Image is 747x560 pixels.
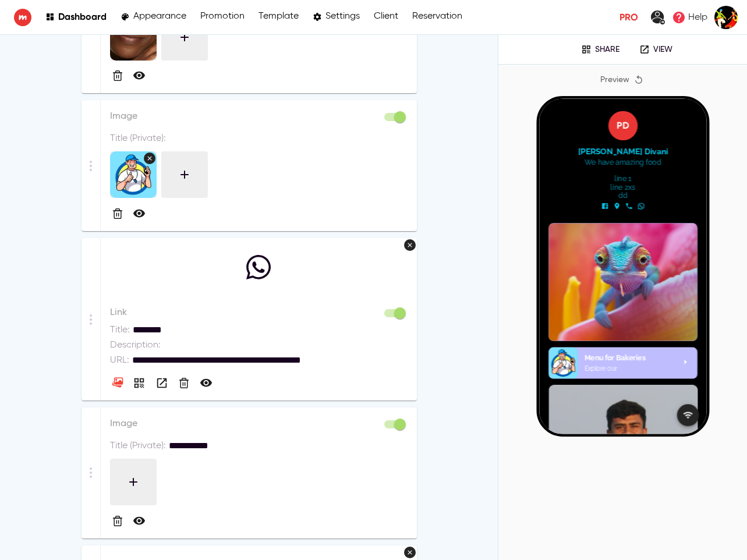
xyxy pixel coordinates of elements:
a: Export User [647,7,668,28]
img: images%2FjoIKrkwfIoYDk2ARPtbW7CGPSlL2%2Fuser.png [714,6,738,29]
iframe: Mobile Preview [539,99,707,434]
a: Reservation [412,9,462,25]
p: Pro [619,10,638,24]
button: Make Private [131,68,147,84]
p: Promotion [200,11,245,22]
button: Delete Image [110,206,125,221]
p: Dashboard [58,11,107,22]
p: Appearance [133,11,186,22]
p: Title (Private) : [110,439,166,453]
p: Description : [110,338,161,352]
button: Delete Link [176,375,192,391]
a: Dashboard [45,9,107,25]
button: Remove Icon [404,547,416,558]
p: Image [110,417,408,431]
p: View [653,45,672,55]
button: View [154,375,170,391]
a: Appearance [121,9,186,25]
p: Help [688,10,707,24]
a: View [631,41,681,58]
div: menu image 1 [10,318,176,449]
p: Link [110,306,408,320]
a: Template [259,9,299,25]
p: Client [374,11,398,22]
button: Delete Image [110,513,125,529]
button: Make Private [198,375,214,391]
button: Make Private [131,513,147,529]
p: URL : [110,353,129,367]
a: Help [668,7,711,28]
a: Settings [313,9,360,25]
p: Share [595,45,619,55]
p: Settings [325,11,360,22]
button: wifi [153,339,178,364]
button: Delete Image [110,68,125,83]
p: Image [110,109,408,123]
button: Remove Image [144,153,155,164]
button: Share [573,41,628,58]
button: Share [131,375,147,391]
p: Title : [110,323,130,337]
p: Reservation [412,11,462,22]
p: Title (Private) : [110,132,166,146]
p: Template [259,11,299,22]
button: Make Private [131,205,147,222]
button: Remove Icon [404,239,416,251]
a: Promotion [200,9,245,25]
a: Client [374,9,398,25]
